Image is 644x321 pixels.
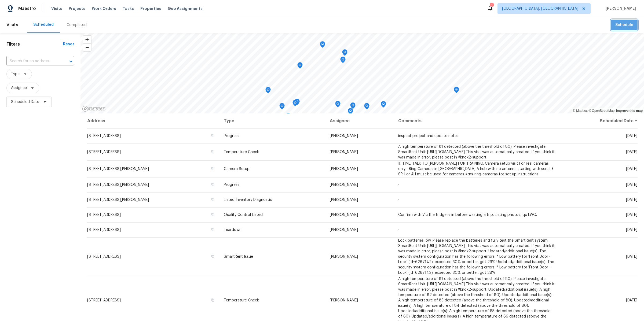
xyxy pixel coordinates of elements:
[87,228,121,232] span: [STREET_ADDRESS]
[140,6,161,11] span: Properties
[210,298,215,302] button: Copy Address
[330,134,358,138] span: [PERSON_NAME]
[398,239,555,275] span: Lock batteries low. Please replace the batteries and fully test the SmartRent system. SmartRent U...
[320,41,325,50] div: Map marker
[51,6,62,11] span: Visits
[616,109,643,113] a: Improve this map
[490,3,493,9] div: 7
[219,113,325,128] th: Type
[87,198,149,202] span: [STREET_ADDRESS][PERSON_NAME]
[398,162,554,176] span: IF TIME. TALK TO [PERSON_NAME] FOR TRAINING. Camera setup visit For real cameras only - Ring Came...
[11,85,27,91] span: Assignee
[573,109,588,113] a: Mapbox
[398,213,537,217] span: Confirm with Vic the fridge is in before wasting a trip. Listing photos, qc LWO.
[224,213,263,217] span: Quality Control Listed
[348,108,353,116] div: Map marker
[342,49,347,58] div: Map marker
[603,6,636,11] span: [PERSON_NAME]
[87,213,121,217] span: [STREET_ADDRESS]
[330,183,358,187] span: [PERSON_NAME]
[294,99,300,107] div: Map marker
[87,134,121,138] span: [STREET_ADDRESS]
[330,198,358,202] span: [PERSON_NAME]
[297,62,303,71] div: Map marker
[210,227,215,232] button: Copy Address
[168,6,203,11] span: Geo Assignments
[87,298,121,302] span: [STREET_ADDRESS]
[626,255,637,259] span: [DATE]
[67,22,87,28] div: Completed
[210,197,215,202] button: Copy Address
[626,167,637,171] span: [DATE]
[92,6,116,11] span: Work Orders
[394,113,559,128] th: Comments
[398,134,459,138] span: inspect project and update notes
[398,183,400,187] span: -
[18,6,36,11] span: Maestro
[224,183,239,187] span: Progress
[398,198,400,202] span: -
[6,19,18,31] span: Visits
[381,101,386,109] div: Map marker
[210,133,215,138] button: Copy Address
[210,254,215,259] button: Copy Address
[292,100,298,108] div: Map marker
[224,134,239,138] span: Progress
[286,113,291,121] div: Map marker
[330,150,358,154] span: [PERSON_NAME]
[11,71,20,77] span: Type
[626,298,637,302] span: [DATE]
[626,183,637,187] span: [DATE]
[626,150,637,154] span: [DATE]
[265,87,271,95] div: Map marker
[67,58,75,65] button: Open
[335,101,341,109] div: Map marker
[6,42,63,47] h1: Filters
[33,22,54,27] div: Scheduled
[340,57,346,65] div: Map marker
[87,255,121,259] span: [STREET_ADDRESS]
[87,167,149,171] span: [STREET_ADDRESS][PERSON_NAME]
[210,166,215,171] button: Copy Address
[83,36,91,43] button: Zoom in
[224,167,250,171] span: Camera Setup
[398,228,400,232] span: -
[626,213,637,217] span: [DATE]
[502,6,578,11] span: [GEOGRAPHIC_DATA], [GEOGRAPHIC_DATA]
[626,134,637,138] span: [DATE]
[330,213,358,217] span: [PERSON_NAME]
[69,6,85,11] span: Projects
[210,212,215,217] button: Copy Address
[87,183,149,187] span: [STREET_ADDRESS][PERSON_NAME]
[330,228,358,232] span: [PERSON_NAME]
[83,44,91,51] span: Zoom out
[559,113,638,128] th: Scheduled Date ↑
[224,255,253,259] span: SmartRent Issue
[123,7,134,10] span: Tasks
[350,102,356,111] div: Map marker
[82,106,106,112] a: Mapbox homepage
[626,228,637,232] span: [DATE]
[626,198,637,202] span: [DATE]
[279,103,285,111] div: Map marker
[588,109,614,113] a: OpenStreetMap
[87,113,219,128] th: Address
[224,150,259,154] span: Temperature Check
[6,57,59,65] input: Search for an address...
[11,99,39,105] span: Scheduled Date
[210,149,215,154] button: Copy Address
[87,150,121,154] span: [STREET_ADDRESS]
[398,145,555,159] span: A high temperature of 81 detected (above the threshold of 80). Please investigate. SmartRent Unit...
[224,198,272,202] span: Listed Inventory Diagnostic
[611,20,638,31] button: Schedule
[330,298,358,302] span: [PERSON_NAME]
[325,113,394,128] th: Assignee
[364,103,369,111] div: Map marker
[83,43,91,51] button: Zoom out
[330,167,358,171] span: [PERSON_NAME]
[224,298,259,302] span: Temperature Check
[210,182,215,187] button: Copy Address
[80,33,644,113] canvas: Map
[330,255,358,259] span: [PERSON_NAME]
